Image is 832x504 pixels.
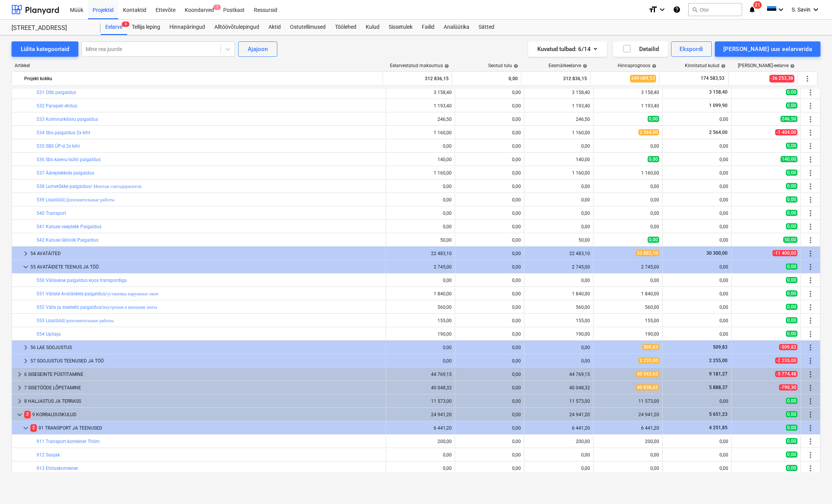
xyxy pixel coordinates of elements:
[24,411,31,418] span: 2
[527,211,590,216] div: 0,00
[389,157,452,162] div: 140,00
[549,63,587,68] div: Eesmärkeelarve
[806,383,815,392] span: Rohkem tegevusi
[389,224,452,229] div: 0,00
[389,399,452,404] div: 11 573,00
[36,278,127,283] a: 550 Välisukse paigaldus koos transpordiga
[597,264,659,270] div: 2 745,00
[597,103,659,109] div: 1 193,40
[474,20,499,35] a: Sätted
[458,425,521,431] div: 0,00
[786,411,797,417] span: 0,00
[389,331,452,337] div: 190,00
[458,264,521,270] div: 0,00
[458,399,521,404] div: 0,00
[708,412,728,417] span: 5 651,23
[264,20,285,35] a: Aktid
[806,182,815,191] span: Rohkem tegevusi
[794,467,832,504] iframe: Chat Widget
[210,20,264,35] a: Alltöövõtulepingud
[389,318,452,323] div: 155,00
[666,291,728,296] div: 0,00
[458,251,521,256] div: 0,00
[786,196,797,203] span: 0,00
[458,130,521,135] div: 0,00
[389,237,452,243] div: 50,00
[527,439,590,444] div: 200,00
[786,170,797,176] span: 0,00
[389,345,452,350] div: 0,00
[101,20,127,35] a: Eelarve9
[12,41,78,57] button: Lülita kategooriaid
[527,291,590,296] div: 1 840,00
[806,142,815,151] span: Rohkem tegevusi
[597,318,659,323] div: 155,00
[15,383,24,392] span: keyboard_arrow_right
[806,88,815,97] span: Rohkem tegevusi
[666,331,728,337] div: 0,00
[458,412,521,417] div: 0,00
[36,103,77,109] a: 532 Parapeti ehitus
[806,155,815,164] span: Rohkem tegevusi
[786,277,797,283] span: 0,00
[642,344,659,350] span: 509,83
[806,464,815,473] span: Rohkem tegevusi
[666,117,728,122] div: 0,00
[712,344,728,350] span: 509,83
[537,44,598,54] div: Kuvatud tulbad : 6/14
[783,237,797,243] span: 50,00
[708,425,728,430] span: 4 251,85
[512,64,518,68] span: help
[806,209,815,218] span: Rohkem tegevusi
[666,237,728,243] div: 0,00
[648,116,659,122] span: 0,00
[597,305,659,310] div: 560,00
[527,143,590,149] div: 0,00
[806,410,815,419] span: Rohkem tegevusi
[458,291,521,296] div: 0,00
[613,41,668,57] button: Detailid
[806,437,815,446] span: Rohkem tegevusi
[458,224,521,229] div: 0,00
[248,44,268,54] div: Ajajoon
[648,156,659,162] span: 0,00
[527,412,590,417] div: 24 941,20
[21,262,30,272] span: keyboard_arrow_down
[24,395,383,407] div: 8 HALJASTUS JA TERRASS
[597,90,659,95] div: 3 158,40
[361,20,384,35] div: Kulud
[715,41,820,57] button: [PERSON_NAME] uus eelarverida
[597,331,659,337] div: 190,00
[648,237,659,243] span: 0,00
[527,184,590,189] div: 0,00
[666,305,728,310] div: 0,00
[630,75,656,82] span: 349 089,53
[527,278,590,283] div: 0,00
[330,20,361,35] a: Töölehed
[527,358,590,364] div: 0,00
[458,305,521,310] div: 0,00
[24,72,380,85] div: Projekt kokku
[786,102,797,109] span: 0,00
[806,289,815,298] span: Rohkem tegevusi
[389,385,452,390] div: 40 048,32
[458,358,521,364] div: 0,00
[21,343,30,352] span: keyboard_arrow_right
[666,170,728,176] div: 0,00
[36,117,98,122] a: 533 Kolmnurkliistu paigaldus
[597,211,659,216] div: 0,00
[806,343,815,352] span: Rohkem tegevusi
[455,72,518,85] div: 0,00
[786,304,797,310] span: 0,00
[458,372,521,377] div: 0,00
[527,345,590,350] div: 0,00
[666,197,728,203] div: 0,00
[389,264,452,270] div: 2 745,00
[21,249,30,258] span: keyboard_arrow_right
[708,371,728,377] span: 9 181,27
[389,291,452,296] div: 1 840,00
[389,439,452,444] div: 200,00
[36,184,141,189] a: 538 Lumetõkke paigaldus/ Монтаж снегодержателя
[806,101,815,110] span: Rohkem tegevusi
